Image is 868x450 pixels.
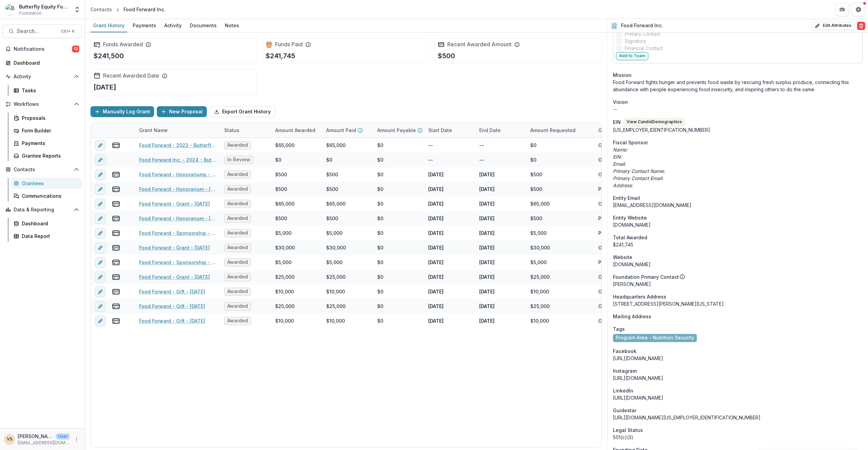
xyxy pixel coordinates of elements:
[428,215,444,222] p: [DATE]
[275,200,295,207] div: $65,000
[162,19,184,32] a: Activity
[428,244,444,251] p: [DATE]
[162,20,184,30] div: Activity
[95,286,106,297] button: edit
[227,303,248,309] span: Awarded
[428,303,444,310] p: [DATE]
[530,303,550,310] div: $25,000
[22,220,77,227] div: Dashboard
[14,46,72,52] span: Notifications
[139,142,216,149] a: Food Forward - 2023 - Butterfly Equity Foundation - Annual Info Sheet, Goals, & Renewal Attachments
[95,213,106,224] button: edit
[275,317,294,324] div: $10,000
[275,244,295,251] div: $30,000
[3,204,82,215] button: Open Data & Reporting
[326,288,345,295] div: $10,000
[275,229,291,237] div: $5,000
[22,180,77,187] div: Grantees
[112,185,120,193] button: view-payments
[377,215,383,222] div: $0
[22,114,77,122] div: Proposals
[625,30,660,37] span: Primary Contact
[428,200,444,207] p: [DATE]
[526,127,580,134] div: Amount Requested
[598,171,641,178] div: OPERATING_GRANT
[613,261,651,267] a: [DOMAIN_NAME]
[3,25,82,38] button: Search...
[479,317,495,324] p: [DATE]
[326,215,338,222] div: $500
[275,259,291,266] div: $5,000
[326,142,346,149] div: $65,000
[530,244,550,251] div: $30,000
[135,123,220,138] div: Grant Name
[88,4,115,14] a: Contacts
[227,172,248,177] span: Awarded
[326,156,332,163] div: $0
[479,156,484,163] p: --
[613,394,863,401] div: [URL][DOMAIN_NAME]
[625,45,663,52] span: Financial Contact
[14,167,71,173] span: Contacts
[613,147,628,152] i: Name:
[123,6,165,13] div: Food Forward Inc.
[90,19,127,32] a: Grant History
[326,200,346,207] div: $65,000
[227,215,248,221] span: Awarded
[530,288,549,295] div: $10,000
[90,20,127,30] div: Grant History
[326,186,338,193] div: $500
[11,218,82,229] a: Dashboard
[11,190,82,202] a: Communications
[139,200,210,207] a: Food Forward - Grant - [DATE]
[530,259,547,266] div: $5,000
[90,106,154,117] button: Manually Log Grant
[275,273,295,280] div: $25,000
[621,23,663,29] h2: Food Forward Inc.
[852,3,865,16] button: Get Help
[479,215,495,222] p: [DATE]
[428,259,444,266] p: [DATE]
[377,273,383,280] div: $0
[275,41,303,48] h2: Funds Paid
[835,3,849,16] button: Partners
[438,51,455,61] p: $500
[22,140,77,147] div: Payments
[613,106,863,113] p: --
[3,99,82,110] button: Open Workflows
[613,182,633,188] i: Address:
[613,293,666,300] span: Headquarters Address
[139,259,216,266] a: Food Forward - Sponsorship - [DATE]
[11,125,82,136] a: Form Builder
[598,317,641,324] div: OPERATING_GRANT
[613,221,863,228] div: [DOMAIN_NAME]
[428,288,444,295] p: [DATE]
[14,101,71,107] span: Workflows
[275,303,295,310] div: $25,000
[613,168,665,174] i: Primary Contact Name:
[377,244,383,251] div: $0
[5,4,16,15] img: Butterfly Equity Foundation
[613,280,863,288] p: [PERSON_NAME]
[613,325,625,333] span: Tags
[11,112,82,124] a: Proposals
[530,215,542,222] div: $500
[377,259,383,266] div: $0
[613,300,863,307] div: [STREET_ADDRESS][PERSON_NAME][US_STATE]
[19,10,41,16] span: Foundation
[326,127,356,134] p: Amount Paid
[428,229,444,237] p: [DATE]
[95,301,106,312] button: edit
[157,106,207,117] button: New Proposal
[227,245,248,251] span: Awarded
[613,214,647,221] span: Entity Website
[112,200,120,208] button: view-payments
[135,127,172,134] div: Grant Name
[424,123,475,138] div: Start Date
[275,215,287,222] div: $500
[479,244,495,251] p: [DATE]
[479,142,484,149] p: --
[187,19,219,32] a: Documents
[227,157,250,163] span: In Review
